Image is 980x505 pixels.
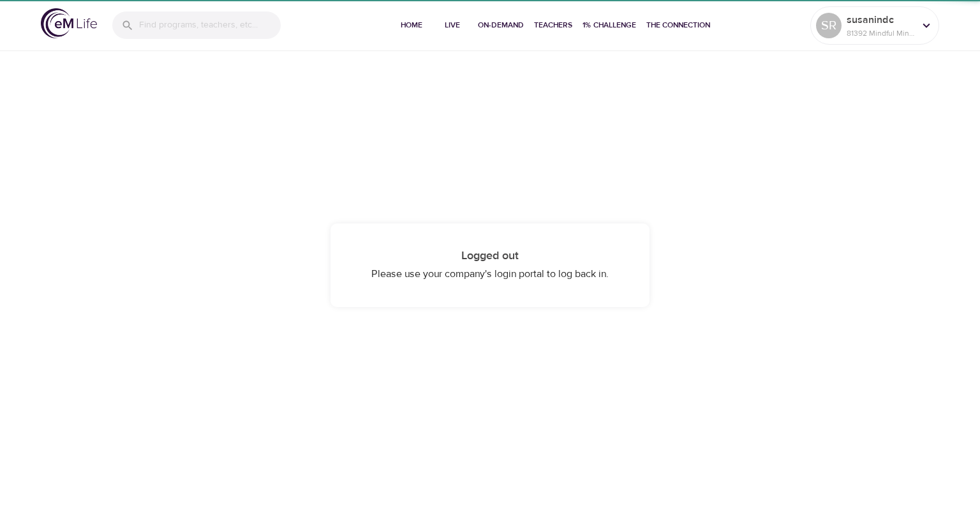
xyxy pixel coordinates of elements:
span: Please use your company's login portal to log back in. [371,268,609,280]
span: Live [437,19,468,32]
div: SR [816,13,842,38]
span: Home [396,19,427,32]
span: Teachers [534,19,572,32]
p: susanindc [847,12,914,27]
span: On-Demand [478,19,524,32]
img: logo [41,8,97,38]
span: 1% Challenge [583,19,636,32]
p: 81392 Mindful Minutes [847,27,914,39]
h4: Logged out [356,249,624,263]
span: The Connection [646,19,710,32]
input: Find programs, teachers, etc... [139,11,281,39]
